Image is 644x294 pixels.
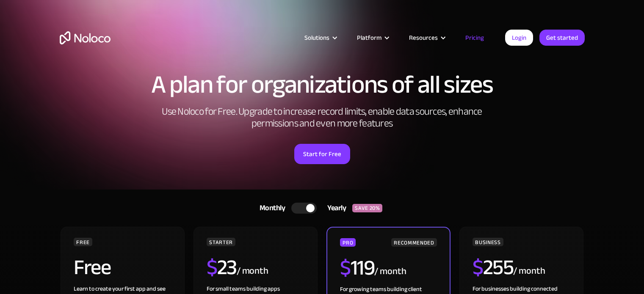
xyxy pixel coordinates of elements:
[357,32,381,43] div: Platform
[294,32,346,43] div: Solutions
[398,32,455,43] div: Resources
[374,265,406,278] div: / month
[304,32,329,43] div: Solutions
[340,238,356,247] div: PRO
[60,72,585,97] h1: A plan for organizations of all sizes
[153,106,492,129] h2: Use Noloco for Free. Upgrade to increase record limits, enable data sources, enhance permissions ...
[207,238,235,246] div: STARTER
[455,32,495,43] a: Pricing
[473,238,503,246] div: BUSINESS
[473,247,483,287] span: $
[473,257,513,278] h2: 255
[74,257,111,278] h2: Free
[74,238,92,246] div: FREE
[346,32,398,43] div: Platform
[340,257,374,278] h2: 119
[352,204,382,212] div: SAVE 20%
[207,247,217,287] span: $
[505,30,533,46] a: Login
[60,31,111,44] a: home
[237,264,268,278] div: / month
[317,202,352,214] div: Yearly
[207,257,237,278] h2: 23
[391,238,437,247] div: RECOMMENDED
[539,30,585,46] a: Get started
[513,264,545,278] div: / month
[409,32,438,43] div: Resources
[294,144,350,164] a: Start for Free
[340,248,351,288] span: $
[249,202,292,214] div: Monthly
